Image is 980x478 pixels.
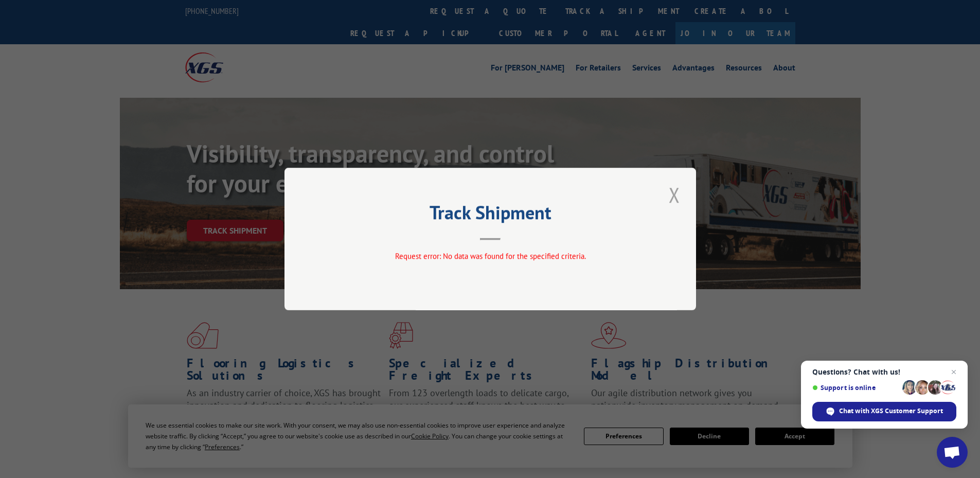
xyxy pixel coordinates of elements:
[812,402,956,421] span: Chat with XGS Customer Support
[839,406,943,416] span: Chat with XGS Customer Support
[395,251,585,261] span: Request error: No data was found for the specified criteria.
[812,368,956,376] span: Questions? Chat with us!
[336,205,645,225] h2: Track Shipment
[937,437,968,468] a: Open chat
[666,181,683,209] button: Close modal
[812,384,899,392] span: Support is online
